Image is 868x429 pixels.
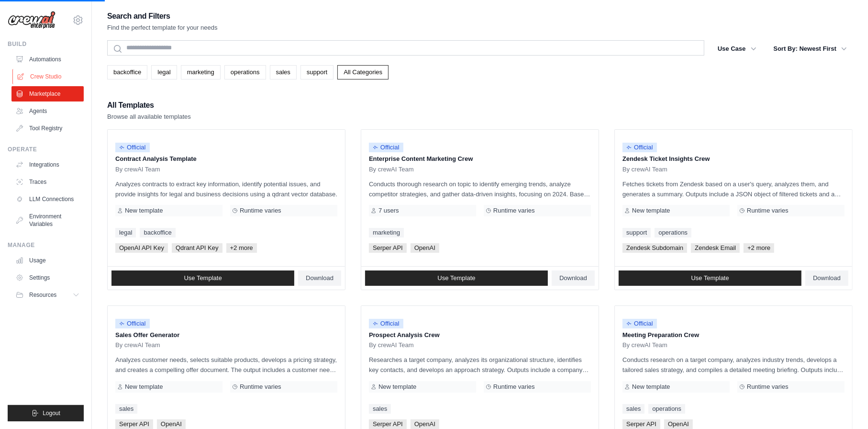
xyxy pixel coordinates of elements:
span: Zendesk Subdomain [623,243,687,253]
button: Use Case [712,40,762,57]
a: Environment Variables [11,209,84,232]
button: Logout [8,405,84,421]
div: Build [8,40,84,48]
p: Browse all available templates [107,112,191,122]
span: New template [632,383,670,391]
a: Usage [11,253,84,268]
a: Marketplace [11,86,84,102]
a: legal [115,228,136,237]
p: Fetches tickets from Zendesk based on a user's query, analyzes them, and generates a summary. Out... [623,179,845,199]
span: By crewAI Team [369,166,414,173]
span: OpenAI [157,419,186,429]
a: Integrations [11,157,84,172]
span: Resources [29,291,56,299]
button: Sort By: Newest First [768,40,853,57]
p: Find the perfect template for your needs [107,23,218,33]
a: support [300,65,334,79]
span: Download [813,274,841,282]
img: Logo [8,11,56,29]
span: OpenAI [411,419,439,429]
span: Logout [43,409,60,417]
span: New template [125,207,163,214]
span: +2 more [744,243,774,253]
a: Use Template [365,271,548,286]
span: Serper API [369,419,407,429]
span: New template [125,383,163,391]
span: Qdrant API Key [172,243,223,253]
span: OpenAI [664,419,693,429]
a: operations [648,404,685,414]
span: 7 users [378,207,399,214]
span: Runtime varies [240,383,281,391]
span: Official [369,319,403,328]
span: +2 more [226,243,257,253]
span: Serper API [115,419,153,429]
a: Download [805,271,848,286]
a: backoffice [107,65,147,79]
p: Conducts research on a target company, analyzes industry trends, develops a tailored sales strate... [623,355,845,375]
span: Runtime varies [240,207,281,214]
a: Agents [11,103,84,119]
span: Runtime varies [747,207,789,214]
span: Zendesk Email [691,243,740,253]
span: Official [115,319,150,328]
a: Crew Studio [12,69,85,84]
p: Contract Analysis Template [115,154,337,164]
span: By crewAI Team [623,166,668,173]
div: Manage [8,241,84,249]
a: Use Template [111,271,294,286]
a: Traces [11,174,84,190]
span: Official [623,319,657,328]
a: Download [298,271,341,286]
p: Analyzes customer needs, selects suitable products, develops a pricing strategy, and creates a co... [115,355,337,375]
a: All Categories [337,65,389,79]
a: sales [369,404,391,414]
span: Runtime varies [493,207,535,214]
span: OpenAI API Key [115,243,168,253]
span: New template [378,383,416,391]
a: Tool Registry [11,121,84,136]
span: By crewAI Team [623,341,668,349]
p: Zendesk Ticket Insights Crew [623,154,845,164]
span: By crewAI Team [115,341,160,349]
span: New template [632,207,670,214]
span: Use Template [184,274,222,282]
a: Download [552,271,595,286]
span: Download [306,274,334,282]
a: Use Template [619,271,801,286]
p: Analyzes contracts to extract key information, identify potential issues, and provide insights fo... [115,179,337,199]
p: Conducts thorough research on topic to identify emerging trends, analyze competitor strategies, a... [369,179,591,199]
a: LLM Connections [11,192,84,207]
p: Researches a target company, analyzes its organizational structure, identifies key contacts, and ... [369,355,591,375]
button: Resources [11,287,84,303]
span: Runtime varies [493,383,535,391]
span: By crewAI Team [369,341,414,349]
span: Runtime varies [747,383,789,391]
p: Meeting Preparation Crew [623,330,845,340]
span: Official [369,143,403,152]
span: Use Template [437,274,475,282]
p: Prospect Analysis Crew [369,330,591,340]
a: legal [151,65,177,79]
a: sales [270,65,297,79]
a: operations [655,228,691,237]
span: Serper API [623,419,660,429]
span: OpenAI [411,243,439,253]
a: operations [224,65,266,79]
p: Sales Offer Generator [115,330,337,340]
a: sales [623,404,645,414]
span: Official [623,143,657,152]
span: Download [559,274,587,282]
span: Use Template [691,274,729,282]
a: Automations [11,52,84,67]
h2: All Templates [107,99,191,112]
a: sales [115,404,137,414]
span: Official [115,143,150,152]
a: Settings [11,270,84,285]
span: By crewAI Team [115,166,160,173]
a: marketing [181,65,221,79]
a: marketing [369,228,404,237]
a: backoffice [140,228,175,237]
h2: Search and Filters [107,10,218,23]
div: Operate [8,146,84,153]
